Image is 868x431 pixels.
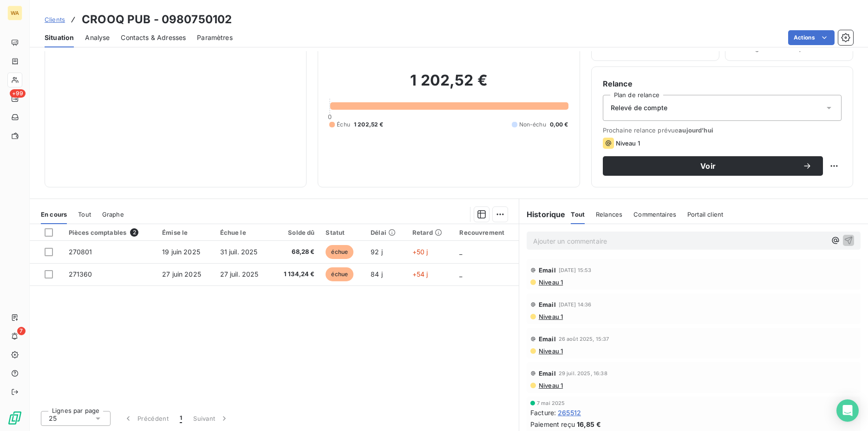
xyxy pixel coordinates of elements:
span: Non-échu [519,120,546,129]
span: _ [459,270,462,278]
span: 7 mai 2025 [537,400,565,406]
span: Portail client [687,211,723,218]
span: Situation [45,33,74,42]
span: Tout [571,211,585,218]
span: échue [326,267,353,281]
button: Actions [788,30,835,45]
button: Précédent [118,409,174,428]
span: 27 juin 2025 [162,270,201,278]
span: Prochaine relance prévue [603,126,842,134]
span: 0,00 € [550,120,568,129]
span: 31 juil. 2025 [220,248,258,256]
span: 270801 [69,248,92,256]
span: Paramètres [197,33,233,42]
div: Échue le [220,229,266,236]
span: Niveau 1 [538,382,563,389]
span: 7 [17,327,26,335]
span: Email [539,335,556,343]
span: 92 j [371,248,383,256]
span: +54 j [412,270,428,278]
span: Clients [45,16,65,23]
span: +50 j [412,248,428,256]
div: WA [7,6,22,20]
span: Email [539,266,556,274]
span: 0 [328,113,332,120]
span: 1 202,52 € [354,120,384,129]
span: 16,85 € [577,419,601,429]
h2: 1 202,52 € [329,71,568,99]
span: 19 juin 2025 [162,248,200,256]
div: Pièces comptables [69,228,151,237]
span: Graphe [102,211,124,218]
button: Suivant [188,409,235,428]
span: Niveau 1 [538,313,563,320]
span: En cours [41,211,67,218]
div: Solde dû [277,229,314,236]
span: Niveau 1 [538,278,563,286]
span: 29 juil. 2025, 16:38 [559,371,607,376]
span: aujourd’hui [679,126,713,134]
span: Relevé de compte [611,103,667,113]
div: Statut [326,229,359,236]
span: +99 [10,89,26,98]
span: 84 j [371,270,383,278]
div: Émise le [162,229,209,236]
img: Logo LeanPay [7,411,22,425]
span: 2 [130,228,138,237]
span: Échu [337,120,350,129]
h3: CROOQ PUB - 0980750102 [82,11,232,28]
span: 68,28 € [277,247,314,257]
span: échue [326,245,353,259]
span: 271360 [69,270,92,278]
span: Niveau 1 [616,139,640,147]
span: 26 août 2025, 15:37 [559,336,609,342]
div: Recouvrement [459,229,513,236]
span: 265512 [558,408,581,418]
span: Email [539,370,556,377]
span: Niveau 1 [538,347,563,355]
span: 1 134,24 € [277,270,314,279]
button: 1 [174,409,188,428]
h6: Historique [519,209,566,220]
span: Relances [596,211,622,218]
span: Analyse [85,33,110,42]
span: Email [539,301,556,308]
div: Retard [412,229,448,236]
div: Délai [371,229,401,236]
span: Facture : [530,408,556,418]
span: Tout [78,211,91,218]
span: 25 [49,414,57,423]
span: 1 [180,414,182,423]
div: Open Intercom Messenger [836,399,859,422]
span: [DATE] 15:53 [559,267,592,273]
span: 27 juil. 2025 [220,270,259,278]
span: Commentaires [633,211,676,218]
h6: Relance [603,78,842,89]
span: Voir [614,162,803,170]
span: Paiement reçu [530,419,575,429]
a: Clients [45,15,65,24]
span: _ [459,248,462,256]
span: Contacts & Adresses [121,33,186,42]
button: Voir [603,156,823,176]
span: [DATE] 14:36 [559,302,592,307]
